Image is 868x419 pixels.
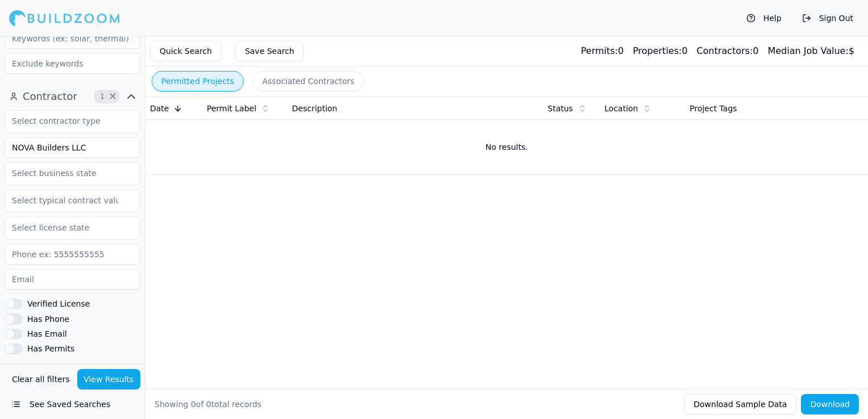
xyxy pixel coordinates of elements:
[767,45,848,56] span: Median Job Value:
[5,28,140,49] input: Keywords (ex: solar, thermal)
[696,44,758,58] div: 0
[27,330,67,338] label: Has Email
[5,394,140,414] button: See Saved Searches
[5,190,126,211] input: Select typical contract value
[696,45,753,56] span: Contractors:
[684,394,796,414] button: Download Sample Data
[77,369,141,389] button: View Results
[5,111,126,131] input: Select contractor type
[206,400,211,409] span: 0
[23,89,77,104] span: Contractor
[108,94,117,99] span: Clear Contractor filters
[581,45,617,56] span: Permits:
[633,44,687,58] div: 0
[5,53,140,74] input: Exclude keywords
[767,44,854,58] div: $
[5,163,126,183] input: Select business state
[690,103,737,114] span: Project Tags
[152,71,244,91] button: Permitted Projects
[155,399,261,410] div: Showing of total records
[253,71,364,91] button: Associated Contractors
[150,41,222,61] button: Quick Search
[191,400,196,409] span: 0
[801,394,859,414] button: Download
[5,244,140,265] input: Phone ex: 5555555555
[27,345,74,353] label: Has Permits
[9,369,73,389] button: Clear all filters
[235,41,304,61] button: Save Search
[145,120,868,174] td: No results.
[292,103,337,114] span: Description
[5,217,126,238] input: Select license state
[581,44,623,58] div: 0
[604,103,638,114] span: Location
[5,87,140,106] button: Contractor1Clear Contractor filters
[5,137,140,158] input: Business name
[741,9,787,27] button: Help
[150,103,169,114] span: Date
[548,103,573,114] span: Status
[5,269,140,290] input: Email
[633,45,682,56] span: Properties:
[27,300,90,308] label: Verified License
[97,91,108,102] span: 1
[207,103,256,114] span: Permit Label
[796,9,859,27] button: Sign Out
[27,315,69,323] label: Has Phone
